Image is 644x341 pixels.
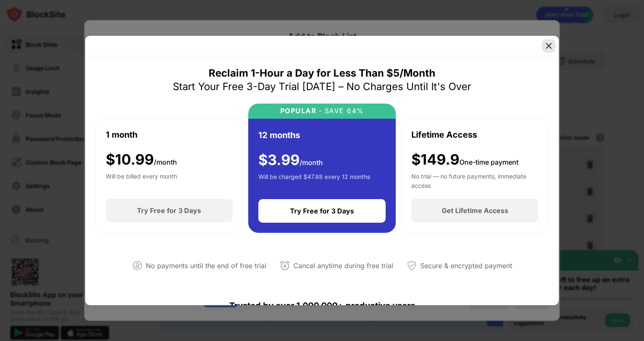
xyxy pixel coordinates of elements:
[258,152,323,169] div: $ 3.99
[258,129,300,141] div: 12 months
[106,172,177,189] div: Will be billed every month
[459,158,518,166] span: One-time payment
[293,260,393,272] div: Cancel anytime during free trial
[95,285,549,326] div: Trusted by over 1,000,000+ productive users
[137,206,201,215] div: Try Free for 3 Days
[420,260,512,272] div: Secure & encrypted payment
[106,151,177,168] div: $ 10.99
[300,158,323,167] span: /month
[322,107,364,115] div: SAVE 64%
[442,206,508,215] div: Get Lifetime Access
[258,172,370,189] div: Will be charged $47.88 every 12 months
[132,261,142,271] img: not-paying
[154,158,177,166] span: /month
[411,128,477,141] div: Lifetime Access
[290,207,354,215] div: Try Free for 3 Days
[280,107,322,115] div: POPULAR ·
[280,261,290,271] img: cancel-anytime
[106,128,137,141] div: 1 month
[146,260,266,272] div: No payments until the end of free trial
[407,261,417,271] img: secured-payment
[209,67,435,80] div: Reclaim 1-Hour a Day for Less Than $5/Month
[411,151,518,168] div: $149.9
[411,172,538,189] div: No trial — no future payments, immediate access
[173,80,471,93] div: Start Your Free 3-Day Trial [DATE] – No Charges Until It's Over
